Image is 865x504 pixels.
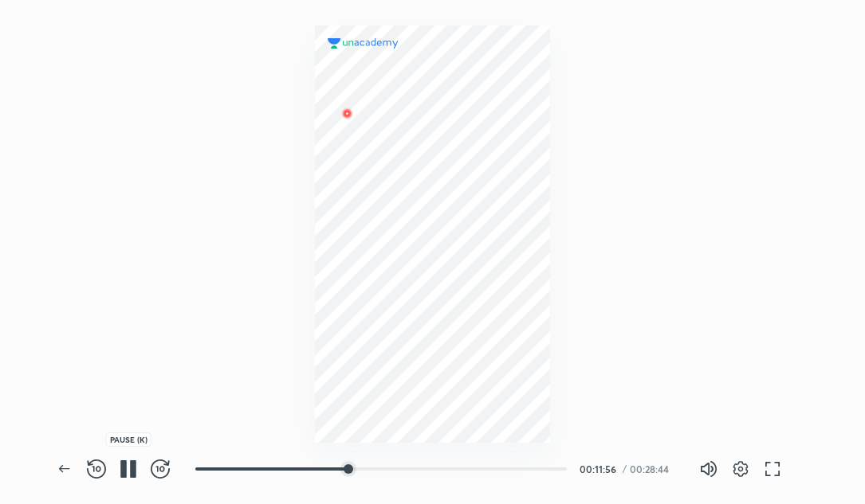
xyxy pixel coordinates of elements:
[338,104,357,123] img: wMgqJGBwKWe8AAAAABJRU5ErkJggg==
[580,464,619,474] div: 00:11:56
[106,432,151,447] div: PAUSE (K)
[623,464,627,474] div: /
[328,38,398,49] img: logo.2a7e12a2.svg
[630,464,674,474] div: 00:28:44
